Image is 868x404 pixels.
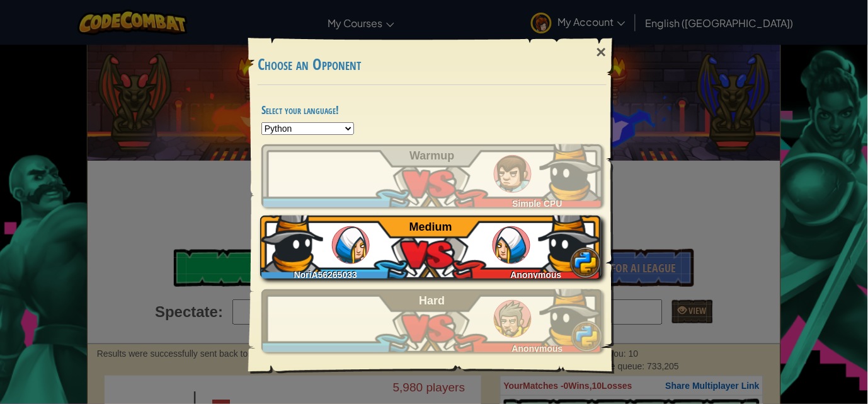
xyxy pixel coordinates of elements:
span: Warmup [409,149,454,162]
span: Simple CPU [513,199,562,209]
span: Anonymous [512,343,563,354]
a: Anonymous [261,289,603,352]
img: bpQAAAABJRU5ErkJggg== [540,283,603,346]
img: humans_ladder_hard.png [494,300,532,338]
a: Simple CPU [261,144,603,207]
span: Medium [409,221,452,233]
span: Anonymous [511,270,562,280]
img: bpQAAAABJRU5ErkJggg== [260,209,323,272]
img: humans_ladder_medium.png [493,226,530,264]
span: Hard [420,294,445,307]
a: NoriA56265033Anonymous [261,216,603,279]
div: × [587,34,616,71]
img: humans_ladder_tutorial.png [494,155,532,193]
img: humans_ladder_medium.png [332,226,370,264]
img: bpQAAAABJRU5ErkJggg== [540,138,603,201]
img: bpQAAAABJRU5ErkJggg== [539,209,602,272]
h4: Select your language! [261,104,603,116]
h3: Choose an Opponent [258,56,607,73]
span: NoriA56265033 [294,270,357,280]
